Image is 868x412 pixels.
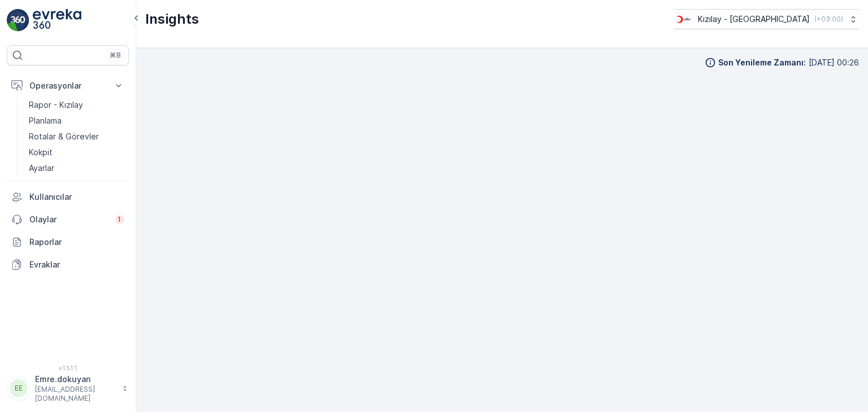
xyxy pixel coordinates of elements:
p: Kullanıcılar [29,191,124,203]
a: Evraklar [7,253,129,276]
p: Ayarlar [29,163,54,174]
p: ( +03:00 ) [814,15,843,24]
p: Evraklar [29,259,124,270]
p: Rapor - Kızılay [29,99,83,111]
img: logo [7,9,29,32]
p: Olaylar [29,214,108,225]
a: Ayarlar [24,160,129,176]
a: Planlama [24,113,129,129]
a: Rotalar & Görevler [24,129,129,144]
img: k%C4%B1z%C4%B1lay_D5CCths_t1JZB0k.png [674,13,693,25]
p: Planlama [29,115,62,126]
span: v 1.51.1 [7,365,129,371]
p: 1 [118,215,122,224]
a: Olaylar1 [7,208,129,231]
button: Operasyonlar [7,74,129,97]
p: Insights [145,10,199,28]
div: EE [10,379,28,397]
p: Rotalar & Görevler [29,131,99,142]
button: EEEmre.dokuyan[EMAIL_ADDRESS][DOMAIN_NAME] [7,374,129,403]
p: [DATE] 00:26 [809,57,859,68]
button: Kızılay - [GEOGRAPHIC_DATA](+03:00) [674,9,859,29]
p: Kokpit [29,147,53,158]
a: Kokpit [24,144,129,160]
p: [EMAIL_ADDRESS][DOMAIN_NAME] [35,385,116,403]
a: Rapor - Kızılay [24,97,129,113]
p: Kızılay - [GEOGRAPHIC_DATA] [698,14,810,25]
a: Raporlar [7,231,129,253]
p: Son Yenileme Zamanı : [718,57,806,68]
p: Operasyonlar [29,80,106,91]
img: logo_light-DOdMpM7g.png [33,9,81,32]
a: Kullanıcılar [7,186,129,208]
p: Raporlar [29,236,124,248]
p: ⌘B [110,51,121,60]
p: Emre.dokuyan [35,374,116,385]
